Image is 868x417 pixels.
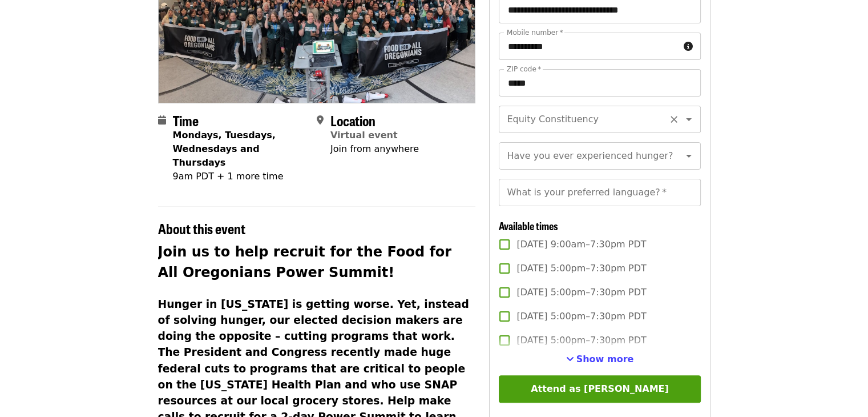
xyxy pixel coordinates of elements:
[507,29,563,36] label: Mobile number
[516,286,646,299] span: [DATE] 5:00pm–7:30pm PDT
[507,66,541,73] label: ZIP code
[158,218,245,238] span: About this event
[499,179,700,206] input: What is your preferred language?
[330,130,398,141] a: Virtual event
[499,218,558,233] span: Available times
[173,130,276,168] strong: Mondays, Tuesdays, Wednesdays and Thursdays
[499,33,679,60] input: Mobile number
[158,115,166,126] i: calendar icon
[317,115,324,126] i: map-marker-alt icon
[681,148,697,164] button: Open
[681,111,697,127] button: Open
[566,352,634,366] button: See more timeslots
[516,310,646,323] span: [DATE] 5:00pm–7:30pm PDT
[173,110,199,130] span: Time
[499,375,700,403] button: Attend as [PERSON_NAME]
[330,143,419,154] span: Join from anywhere
[684,41,693,52] i: circle-info icon
[499,69,700,97] input: ZIP code
[173,170,308,183] div: 9am PDT + 1 more time
[516,238,646,251] span: [DATE] 9:00am–7:30pm PDT
[158,242,476,283] h2: Join us to help recruit for the Food for All Oregonians Power Summit!
[516,334,646,347] span: [DATE] 5:00pm–7:30pm PDT
[576,354,634,364] span: Show more
[516,262,646,275] span: [DATE] 5:00pm–7:30pm PDT
[666,111,682,127] button: Clear
[330,110,376,130] span: Location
